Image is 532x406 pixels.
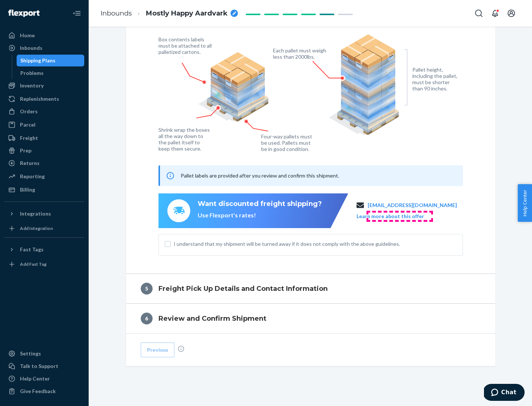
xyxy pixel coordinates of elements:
div: Want discounted freight shipping? [198,199,322,209]
h4: Freight Pick Up Details and Contact Information [158,284,328,293]
img: Flexport logo [8,10,40,17]
a: Inventory [4,80,84,92]
button: 6Review and Confirm Shipment [126,304,495,333]
div: Talk to Support [20,362,58,370]
input: I understand that my shipment will be turned away if it does not comply with the above guidelines. [165,241,171,247]
figcaption: Each pallet must weigh less than 2000lbs. [273,47,328,60]
div: Add Fast Tag [20,261,47,267]
a: Prep [4,145,84,156]
a: Parcel [4,119,84,131]
a: Reporting [4,171,84,182]
div: Add Integration [20,225,53,231]
a: [EMAIL_ADDRESS][DOMAIN_NAME] [368,202,457,209]
div: 6 [141,313,153,324]
a: Add Fast Tag [4,258,84,270]
button: Previous [141,343,174,357]
button: Open account menu [504,6,519,21]
button: Open Search Box [471,6,486,21]
a: Inbounds [4,42,84,54]
button: Integrations [4,208,84,220]
a: Replenishments [4,93,84,105]
button: 5Freight Pick Up Details and Contact Information [126,274,495,303]
a: Shipping Plans [17,55,85,66]
div: Reporting [20,173,45,180]
div: Billing [20,186,35,193]
a: Help Center [4,373,84,385]
div: Shipping Plans [20,57,55,64]
figcaption: Shrink wrap the boxes all the way down to the pallet itself to keep them secure. [158,127,211,152]
button: Fast Tags [4,244,84,255]
a: Home [4,30,84,41]
h4: Review and Confirm Shipment [158,314,266,323]
div: Freight [20,134,38,142]
div: Problems [20,69,44,77]
a: Problems [17,67,85,79]
div: Replenishments [20,95,59,103]
button: Help Center [518,184,532,222]
a: Add Integration [4,223,84,234]
div: Integrations [20,210,51,217]
a: Inbounds [100,9,132,17]
div: Returns [20,159,40,167]
figcaption: Box contents labels must be attached to all palletized cartons. [158,36,214,55]
div: Orders [20,108,38,115]
div: Settings [20,350,41,357]
ol: breadcrumbs [95,3,244,24]
div: Help Center [20,375,50,382]
button: Learn more about this offer [357,213,424,220]
a: Freight [4,132,84,144]
button: Give Feedback [4,385,84,397]
div: Give Feedback [20,388,56,395]
a: Settings [4,348,84,359]
div: Fast Tags [20,246,44,253]
iframe: Opens a widget where you can chat to one of our agents [484,384,525,402]
div: 5 [141,283,153,295]
figcaption: Four-way pallets must be used. Pallets must be in good condition. [261,133,313,152]
span: Pallet labels are provided after you review and confirm this shipment. [181,172,339,179]
button: Talk to Support [4,360,84,372]
span: Mostly Happy Aardvark [146,9,228,18]
a: Billing [4,184,84,196]
a: Returns [4,157,84,169]
button: Close Navigation [69,6,84,21]
button: Open notifications [488,6,502,21]
div: Prep [20,147,31,154]
figcaption: Pallet height, including the pallet, must be shorter than 90 inches. [412,66,461,92]
div: Home [20,32,35,39]
div: Use Flexport's rates! [198,211,322,220]
span: I understand that my shipment will be turned away if it does not comply with the above guidelines. [174,240,457,248]
div: Inventory [20,82,44,89]
a: Orders [4,106,84,117]
div: Inbounds [20,44,42,52]
div: Parcel [20,121,35,128]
